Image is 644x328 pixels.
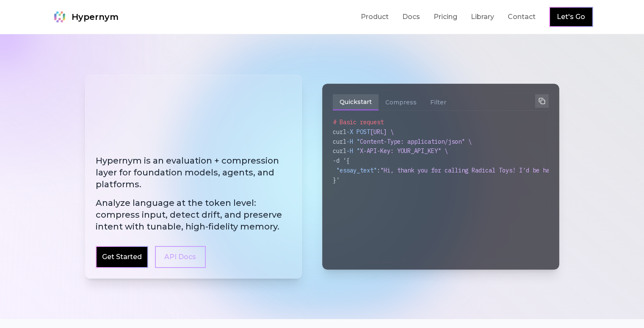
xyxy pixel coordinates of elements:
[336,167,377,174] span: "essay_text"
[333,157,350,164] span: -d '{
[361,12,389,22] a: Product
[96,197,291,232] span: Analyze language at the token level: compress input, detect drift, and preserve intent with tunab...
[96,155,291,232] h2: Hypernym is an evaluation + compression layer for foundation models, agents, and platforms.
[346,128,370,136] span: -X POST
[360,138,472,145] span: Content-Type: application/json" \
[51,8,119,25] a: Hypernym
[333,128,346,136] span: curl
[471,12,494,22] a: Library
[155,246,206,268] a: API Docs
[51,8,68,25] img: Hypernym Logo
[102,252,142,262] a: Get Started
[370,128,394,136] span: [URL] \
[346,138,360,145] span: -H "
[333,176,340,184] span: }'
[333,138,346,145] span: curl
[360,147,448,155] span: X-API-Key: YOUR_API_KEY" \
[434,12,457,22] a: Pricing
[346,147,360,155] span: -H "
[379,94,423,110] button: Compress
[377,167,380,174] span: :
[535,94,549,108] button: Copy to clipboard
[557,12,585,22] a: Let's Go
[333,118,384,126] span: # Basic request
[333,147,346,155] span: curl
[423,94,453,110] button: Filter
[72,11,119,23] span: Hypernym
[402,12,420,22] a: Docs
[333,94,379,110] button: Quickstart
[508,12,536,22] a: Contact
